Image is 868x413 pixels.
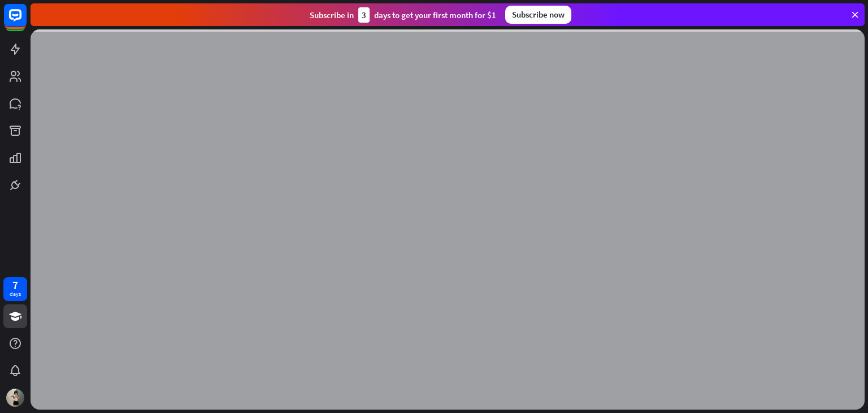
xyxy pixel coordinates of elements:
div: days [10,290,21,298]
div: Subscribe now [505,6,571,24]
div: Subscribe in days to get your first month for $1 [310,7,496,23]
div: 7 [12,280,18,290]
a: 7 days [3,277,27,301]
div: 3 [358,7,370,23]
